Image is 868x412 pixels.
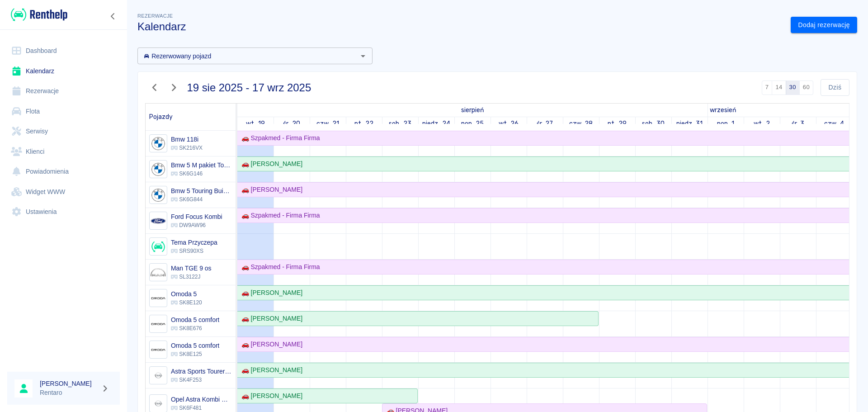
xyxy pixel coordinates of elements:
[496,117,521,130] a: 26 sierpnia 2025
[7,202,120,222] a: Ustawienia
[171,341,219,350] h6: Omoda 5 comfort
[238,262,320,272] div: 🚗 Szpakmed - Firma Firma
[7,161,120,182] a: Powiadomienia
[151,396,165,411] img: Image
[357,50,369,62] button: Otwórz
[151,213,165,228] img: Image
[151,317,165,331] img: Image
[7,61,120,81] a: Kalendarz
[238,365,302,375] div: 🚗 [PERSON_NAME]
[151,291,165,306] img: Image
[821,79,849,96] button: Dziś
[799,81,813,95] button: 60 dni
[149,113,173,121] span: Pojazdy
[187,81,311,94] h3: 19 sie 2025 - 17 wrz 2025
[420,117,453,130] a: 24 sierpnia 2025
[40,379,98,388] h6: [PERSON_NAME]
[281,117,302,130] a: 20 sierpnia 2025
[106,10,120,22] button: Zwiń nawigację
[171,238,217,247] h6: Tema Przyczepa
[238,185,302,194] div: 🚗 [PERSON_NAME]
[238,391,302,401] div: 🚗 [PERSON_NAME]
[7,142,120,162] a: Klienci
[151,239,165,254] img: Image
[151,162,165,177] img: Image
[534,117,556,130] a: 27 sierpnia 2025
[11,7,67,22] img: Renthelp logo
[762,81,773,95] button: 7 dni
[567,117,595,130] a: 28 sierpnia 2025
[151,368,165,383] img: Image
[171,161,232,170] h6: Bmw 5 M pakiet Touring
[137,13,173,19] span: Rezerwacje
[171,273,211,281] p: SL3122J
[40,388,98,398] p: Rentaro
[171,135,203,144] h6: Bmw 118i
[137,20,783,33] h3: Kalendarz
[674,117,705,130] a: 31 sierpnia 2025
[171,247,217,255] p: SRS90XS
[238,211,320,220] div: 🚗 Szpakmed - Firma Firma
[171,350,219,358] p: SK8E125
[171,367,232,376] h6: Astra Sports Tourer Vulcan
[708,104,739,117] a: 1 września 2025
[171,298,202,307] p: SK8E120
[171,195,232,204] p: SK6G844
[238,288,302,298] div: 🚗 [PERSON_NAME]
[238,133,320,143] div: 🚗 Szpakmed - Firma Firma
[786,81,800,95] button: 30 dni
[244,117,267,130] a: 19 sierpnia 2025
[791,17,857,33] a: Dodaj rezerwację
[151,342,165,357] img: Image
[171,264,211,273] h6: Man TGE 9 os
[387,117,414,130] a: 23 sierpnia 2025
[171,212,222,221] h6: Ford Focus Kombi
[7,81,120,101] a: Rezerwacje
[459,117,486,130] a: 25 sierpnia 2025
[789,117,807,130] a: 3 września 2025
[7,7,67,22] a: Renthelp logo
[171,170,232,178] p: SK6G146
[171,376,232,384] p: SK4F253
[822,117,846,130] a: 4 września 2025
[171,144,203,152] p: SK216VX
[238,340,302,349] div: 🚗 [PERSON_NAME]
[238,314,302,323] div: 🚗 [PERSON_NAME]
[751,117,772,130] a: 2 września 2025
[151,188,165,203] img: Image
[238,159,302,169] div: 🚗 [PERSON_NAME]
[605,117,629,130] a: 29 sierpnia 2025
[314,117,341,130] a: 21 sierpnia 2025
[151,265,165,280] img: Image
[459,104,486,117] a: 19 sierpnia 2025
[640,117,667,130] a: 30 sierpnia 2025
[7,101,120,122] a: Flota
[171,395,232,404] h6: Opel Astra Kombi Kobalt
[772,81,786,95] button: 14 dni
[7,121,120,142] a: Serwisy
[171,315,219,324] h6: Omoda 5 comfort
[171,289,202,298] h6: Omoda 5
[140,50,355,62] input: Wyszukaj i wybierz pojazdy...
[7,182,120,202] a: Widget WWW
[352,117,376,130] a: 22 sierpnia 2025
[7,41,120,61] a: Dashboard
[171,324,219,332] p: SK8E676
[171,221,222,229] p: DW9AW96
[171,404,232,412] p: SK6F481
[171,186,232,195] h6: Bmw 5 Touring Buissnes
[151,136,165,151] img: Image
[715,117,737,130] a: 1 września 2025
